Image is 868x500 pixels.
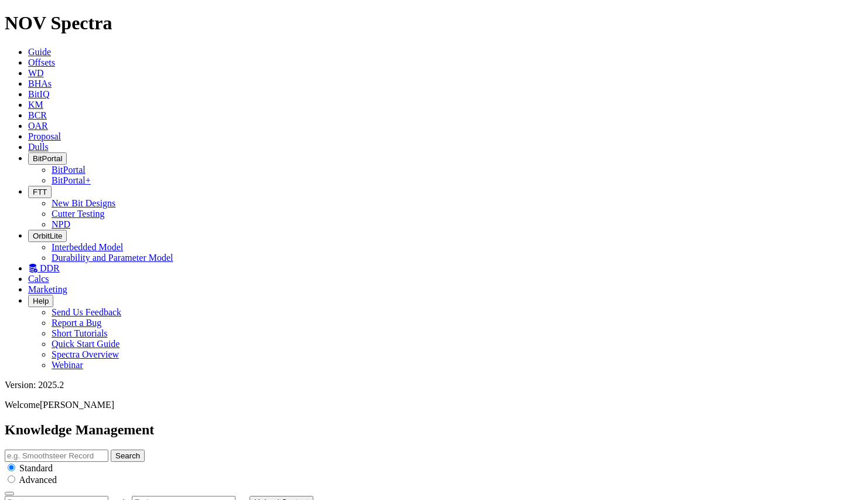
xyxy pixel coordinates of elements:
button: BitPortal [28,152,67,165]
a: New Bit Designs [52,198,115,208]
a: Durability and Parameter Model [52,253,173,263]
a: Dulls [28,142,49,152]
span: Standard [19,463,53,473]
a: BHAs [28,79,52,89]
h1: NOV Spectra [5,12,863,34]
a: BitPortal [52,165,86,175]
a: BitIQ [28,89,49,99]
span: [PERSON_NAME] [40,400,114,410]
a: Report a Bug [52,318,101,328]
p: Welcome [5,400,863,410]
a: WD [28,68,44,78]
a: BitPortal+ [52,175,91,185]
button: OrbitLite [28,230,67,242]
a: Cutter Testing [52,209,105,219]
span: BitPortal [33,154,62,163]
a: Offsets [28,57,55,67]
a: Send Us Feedback [52,307,121,317]
h2: Knowledge Management [5,422,863,438]
a: Quick Start Guide [52,339,119,349]
a: Short Tutorials [52,328,108,338]
span: FTT [33,188,47,196]
span: Help [33,297,49,305]
a: Webinar [52,360,83,370]
a: Marketing [28,284,67,294]
button: Help [28,295,53,307]
span: OrbitLite [33,232,62,240]
a: Spectra Overview [52,349,119,359]
a: BCR [28,110,47,120]
a: Interbedded Model [52,242,123,252]
a: Guide [28,47,51,57]
a: OAR [28,121,48,131]
input: e.g. Smoothsteer Record [5,450,108,462]
a: Calcs [28,274,49,284]
span: Advanced [19,475,57,485]
button: FTT [28,186,52,198]
a: KM [28,100,43,110]
a: NPD [52,219,70,229]
div: Version: 2025.2 [5,380,863,390]
span: DDR [40,263,60,273]
a: Proposal [28,131,61,141]
button: Search [111,450,145,462]
a: DDR [28,263,60,273]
